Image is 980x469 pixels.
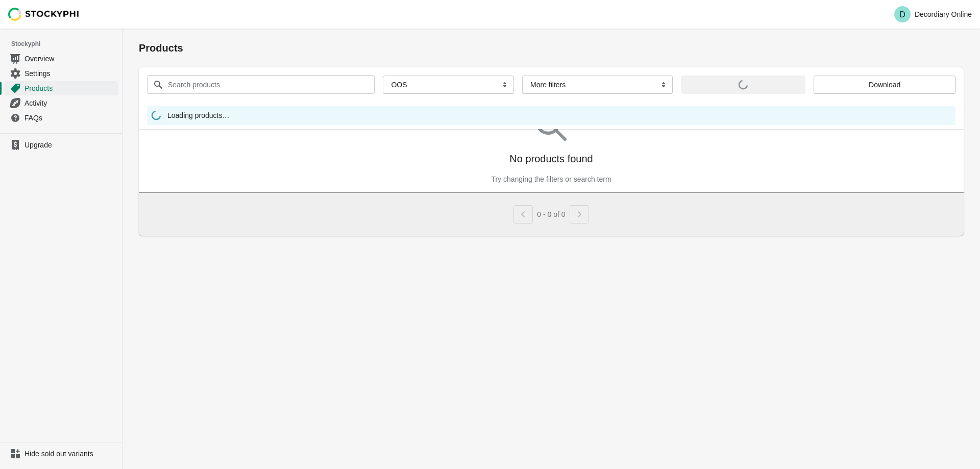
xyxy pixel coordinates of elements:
[890,4,976,24] button: Avatar with initials DDecordiary Online
[24,140,116,150] span: Upgrade
[4,138,118,152] a: Upgrade
[4,66,118,81] a: Settings
[509,152,593,166] p: No products found
[4,81,118,95] a: Products
[24,54,116,64] span: Overview
[4,447,118,461] a: Hide sold out variants
[894,6,911,22] span: Avatar with initials D
[24,68,116,79] span: Settings
[814,76,955,94] button: Download
[869,81,900,89] span: Download
[8,8,80,21] img: Stockyphi
[24,449,116,459] span: Hide sold out variants
[24,98,116,108] span: Activity
[4,95,118,110] a: Activity
[491,174,611,184] p: Try changing the filters or search term
[899,10,905,19] text: D
[4,51,118,66] a: Overview
[4,110,118,125] a: FAQs
[139,41,964,55] h1: Products
[537,210,565,218] span: 0 - 0 of 0
[24,83,116,93] span: Products
[915,10,972,18] p: Decordiary Online
[167,76,356,94] input: Search products
[513,201,589,224] nav: Pagination
[24,113,116,123] span: FAQs
[167,110,229,123] span: Loading products…
[11,39,122,49] span: Stockyphi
